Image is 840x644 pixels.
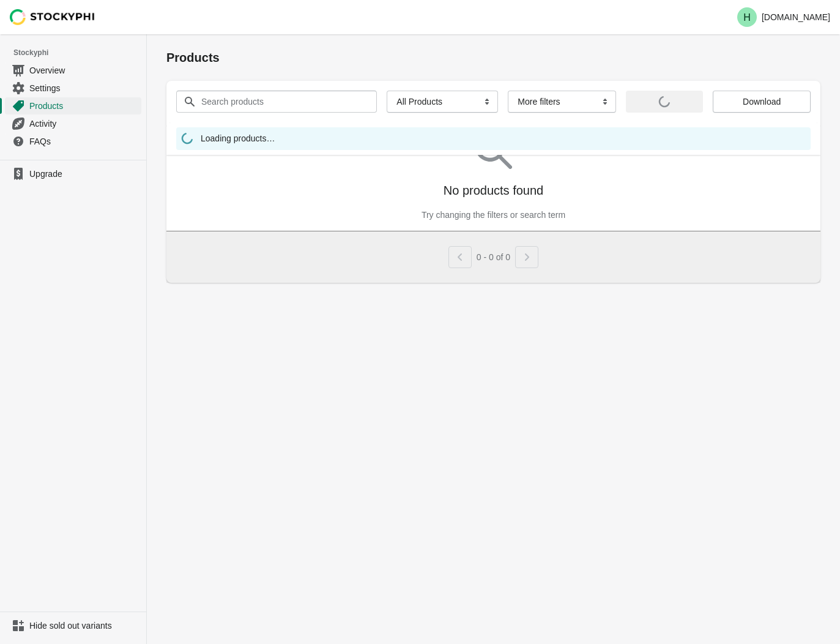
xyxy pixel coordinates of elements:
[5,79,141,97] a: Settings
[29,100,139,112] span: Products
[5,617,141,634] a: Hide sold out variants
[737,7,757,27] span: Avatar with initials H
[5,61,141,79] a: Overview
[29,118,139,130] span: Activity
[29,168,139,180] span: Upgrade
[166,49,820,66] h1: Products
[5,132,141,150] a: FAQs
[448,241,538,268] nav: Pagination
[201,91,355,113] input: Search products
[762,12,830,22] p: [DOMAIN_NAME]
[422,209,565,221] p: Try changing the filters or search term
[5,165,141,182] a: Upgrade
[29,620,139,632] span: Hide sold out variants
[29,135,139,148] span: FAQs
[13,47,146,59] span: Stockyphi
[29,82,139,94] span: Settings
[713,91,811,113] button: Download
[732,5,835,29] button: Avatar with initials H[DOMAIN_NAME]
[5,97,141,114] a: Products
[10,9,95,25] img: Stockyphi
[5,114,141,132] a: Activity
[477,252,510,262] span: 0 - 0 of 0
[743,97,781,107] span: Download
[444,182,543,199] p: No products found
[743,12,751,23] text: H
[29,64,139,77] span: Overview
[201,132,275,148] span: Loading products…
